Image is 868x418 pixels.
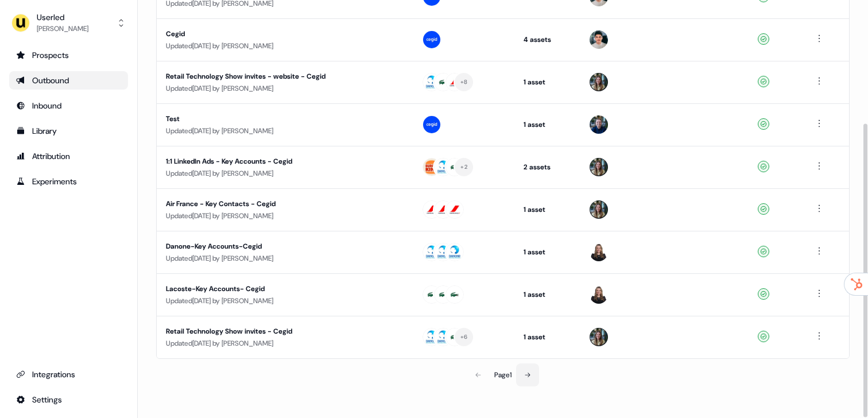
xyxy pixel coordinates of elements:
div: Updated [DATE] by [PERSON_NAME] [166,253,403,264]
div: Updated [DATE] by [PERSON_NAME] [166,210,403,222]
div: 1 asset [524,76,571,88]
a: Go to integrations [9,390,128,409]
div: Cegid [166,28,383,40]
div: Lacoste-Key Accounts- Cegid [166,283,383,295]
a: Go to templates [9,122,128,140]
div: Page 1 [494,369,511,381]
a: Go to attribution [9,147,128,165]
div: [PERSON_NAME] [37,23,88,34]
div: Prospects [16,49,121,61]
div: Air France - Key Contacts - Cegid [166,198,383,210]
img: James [590,115,608,134]
div: Updated [DATE] by [PERSON_NAME] [166,338,403,349]
div: 1:1 LinkedIn Ads - Key Accounts - Cegid [166,156,383,167]
div: Updated [DATE] by [PERSON_NAME] [166,40,403,52]
div: Updated [DATE] by [PERSON_NAME] [166,83,403,94]
div: Integrations [16,369,121,380]
div: 1 asset [524,331,571,343]
div: Updated [DATE] by [PERSON_NAME] [166,295,403,307]
a: Go to Inbound [9,96,128,115]
a: Go to integrations [9,365,128,384]
a: Go to experiments [9,172,128,191]
div: Test [166,113,383,125]
div: Inbound [16,100,121,111]
div: Userled [37,11,88,23]
div: Updated [DATE] by [PERSON_NAME] [166,125,403,137]
img: Charlotte [590,73,608,91]
div: Settings [16,394,121,405]
div: Danone-Key Accounts-Cegid [166,241,383,252]
div: Experiments [16,176,121,187]
div: 1 asset [524,204,571,215]
img: Vincent [590,30,608,49]
div: Attribution [16,150,121,162]
div: 1 asset [524,246,571,258]
div: 4 assets [524,34,571,45]
div: Updated [DATE] by [PERSON_NAME] [166,168,403,179]
a: Go to outbound experience [9,71,128,90]
div: + 2 [460,162,467,172]
img: Geneviève [590,243,608,261]
div: Retail Technology Show invites - Cegid [166,326,383,337]
div: Outbound [16,75,121,86]
div: Retail Technology Show invites - website - Cegid [166,71,383,82]
div: + 6 [460,332,468,342]
a: Go to prospects [9,46,128,64]
div: 1 asset [524,119,571,130]
img: Charlotte [590,328,608,346]
img: Charlotte [590,158,608,176]
img: Charlotte [590,200,608,219]
div: 2 assets [524,161,571,173]
img: Geneviève [590,285,608,304]
div: 1 asset [524,289,571,300]
div: Library [16,125,121,137]
button: Userled[PERSON_NAME] [9,9,128,37]
div: + 8 [460,77,468,87]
